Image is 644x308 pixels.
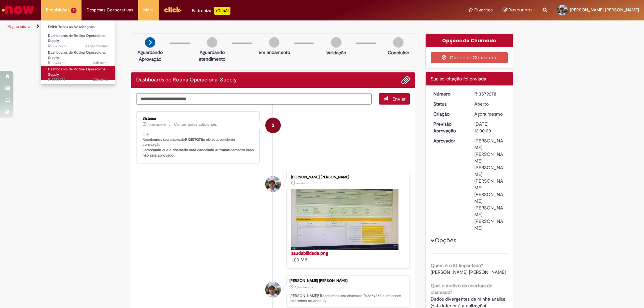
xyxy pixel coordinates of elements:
[48,60,108,66] span: R13574480
[428,90,470,97] dt: Número
[41,20,115,84] ul: Requisições
[143,117,254,121] div: Sistema
[474,101,505,107] div: Aberto
[136,77,237,83] h2: Dashboards de Rotina Operacional Supply Histórico de tíquete
[41,49,115,63] a: Aberto R13574480 : Dashboards de Rotina Operacional Supply
[214,7,230,15] p: +GenAi
[296,181,307,185] time: 30/09/2025 01:32:11
[291,250,328,256] a: saudabilidade.png
[265,282,281,297] div: Felipe Costa Patrocinio
[93,60,108,65] time: 29/09/2025 02:39:02
[192,7,230,15] div: Padroniza
[7,24,31,29] a: Página inicial
[294,285,313,289] span: Agora mesmo
[503,7,533,13] a: Rascunhos
[428,121,470,134] dt: Previsão Aprovação
[294,285,313,289] time: 30/09/2025 01:32:39
[388,49,409,56] p: Concluído
[508,7,533,13] span: Rascunhos
[93,77,108,82] time: 29/09/2025 02:33:24
[5,20,424,33] ul: Trilhas de página
[474,7,493,13] span: Favoritos
[148,123,166,127] time: 30/09/2025 01:32:54
[41,66,115,80] a: Aberto R13574479 : Dashboards de Rotina Operacional Supply
[393,37,404,48] img: img-circle-grey.png
[87,7,133,13] span: Despesas Corporativas
[46,7,69,13] span: Requisições
[48,50,106,60] span: Dashboards de Rotina Operacional Supply
[289,293,406,304] p: [PERSON_NAME]! Recebemos seu chamado R13579278 e em breve estaremos atuando.
[93,77,108,82] span: 23h atrás
[326,49,346,56] p: Validação
[207,37,217,48] img: img-circle-grey.png
[289,279,406,283] div: [PERSON_NAME] [PERSON_NAME]
[570,7,639,13] span: [PERSON_NAME] [PERSON_NAME]
[428,101,470,107] dt: Status
[431,262,483,268] b: Quem é o ID Impactado?
[431,283,492,295] b: Qual o motivo da abertura do chamado?
[291,250,403,263] div: 1.03 MB
[48,44,108,49] span: R13579278
[41,23,115,31] a: Exibir Todas as Solicitações
[48,33,106,44] span: Dashboards de Rotina Operacional Supply
[474,111,503,117] time: 30/09/2025 01:32:39
[474,111,503,117] span: Agora mesmo
[85,44,108,49] time: 30/09/2025 01:32:40
[296,181,307,185] span: 1m atrás
[164,5,182,15] img: click_logo_yellow_360x200.png
[174,122,217,127] small: Comentários adicionais
[143,132,254,158] p: Olá! Recebemos seu chamado e ele esta pendente aprovação.
[474,111,505,117] div: 30/09/2025 01:32:39
[426,34,513,47] div: Opções do Chamado
[185,137,203,142] b: R13579278
[431,269,506,275] span: [PERSON_NAME] [PERSON_NAME]
[145,37,155,48] img: arrow-next.png
[48,67,106,77] span: Dashboards de Rotina Operacional Supply
[148,123,166,127] span: Agora mesmo
[269,37,279,48] img: img-circle-grey.png
[136,93,372,105] textarea: Digite sua mensagem aqui...
[143,147,255,158] b: Lembrando que o chamado será cancelado automaticamente caso não seja aprovado.
[134,49,166,62] p: Aguardando Aprovação
[272,117,274,133] span: S
[71,8,76,13] span: 3
[48,77,108,82] span: R13574479
[401,76,410,84] button: Adicionar anexos
[136,275,410,307] li: Felipe Costa Patrocinio
[41,32,115,47] a: Aberto R13579278 : Dashboards de Rotina Operacional Supply
[474,137,505,231] div: [PERSON_NAME], [PERSON_NAME] [PERSON_NAME], [PERSON_NAME] [PERSON_NAME] [PERSON_NAME], [PERSON_NAME]
[265,118,281,133] div: System
[93,60,108,65] span: 23h atrás
[428,137,470,144] dt: Aprovador
[196,49,228,62] p: Aguardando atendimento
[331,37,341,48] img: img-circle-grey.png
[379,93,410,105] button: Enviar
[392,96,406,102] span: Enviar
[259,49,290,56] p: Em andamento
[1,3,35,17] img: ServiceNow
[428,111,470,117] dt: Criação
[143,7,154,13] span: More
[265,176,281,192] div: Felipe Costa Patrocinio
[474,121,505,134] div: [DATE] 12:00:00
[291,175,403,179] div: [PERSON_NAME] [PERSON_NAME]
[474,90,505,97] div: R13579278
[431,76,486,82] span: Sua solicitação foi enviada
[85,44,108,49] span: Agora mesmo
[431,52,508,63] button: Cancelar Chamado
